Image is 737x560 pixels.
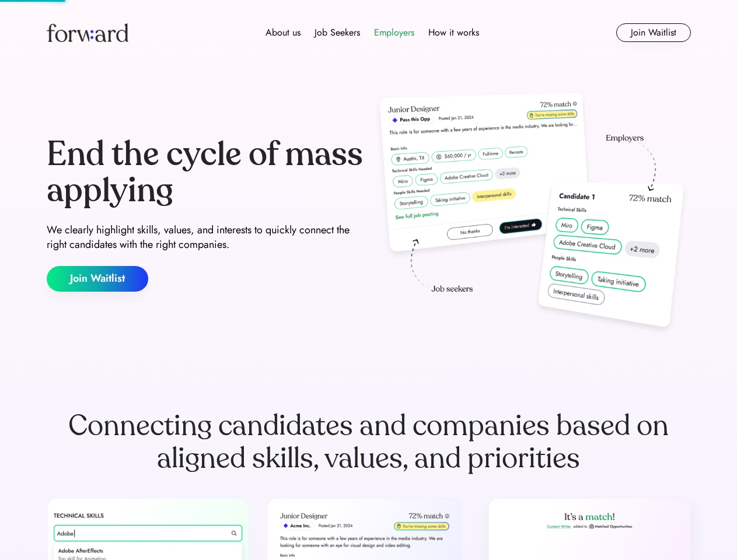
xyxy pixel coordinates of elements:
[374,26,414,40] div: Employers
[47,409,691,475] div: Connecting candidates and companies based on aligned skills, values, and priorities
[47,136,364,208] div: End the cycle of mass applying
[428,26,479,40] div: How it works
[47,223,364,252] div: We clearly highlight skills, values, and interests to quickly connect the right candidates with t...
[266,26,301,40] div: About us
[47,23,128,42] img: Forward logo
[616,23,691,42] button: Join Waitlist
[47,266,148,292] button: Join Waitlist
[315,26,360,40] div: Job Seekers
[373,89,691,339] img: hero-image.png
